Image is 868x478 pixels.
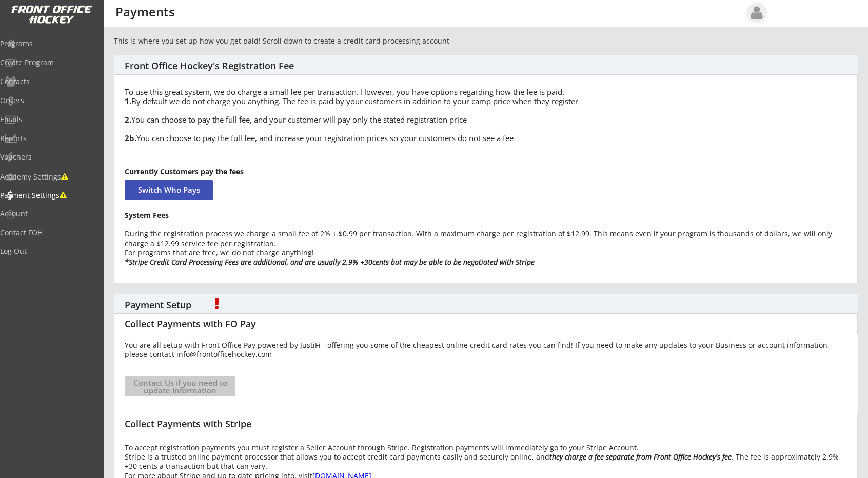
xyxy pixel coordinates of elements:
div: Collect Payments with FO Pay [125,318,261,330]
div: Collect Payments with Stripe [125,419,254,430]
div: To use this great system, we do charge a small fee per transaction. However, you have options reg... [125,87,847,143]
strong: System Fees [125,210,169,220]
em: *Stripe Credit Card Processing Fees are additional, and are usually 2.9% +30cents but may be able... [125,257,535,267]
strong: 2b. [125,133,136,143]
div: Payment Setup [125,300,207,311]
strong: 2. [125,114,131,125]
button: Switch Who Pays [125,180,213,200]
div: You are all setup with Front Office Pay powered by JustiFi - offering you some of the cheapest on... [125,341,847,359]
div: Currently Customers pay the fees [125,168,847,175]
div: During the registration process we charge a small fee of 2% + $0.99 per transaction. With a maxim... [125,211,847,267]
em: they charge a fee separate from Front Office Hockey's fee [549,452,732,462]
button: Contact Us if you need to update information [125,376,235,396]
div: Front Office Hockey's Registration Fee [125,61,583,72]
div: This is where you set up how you get paid! Scroll down to create a credit card processing account [114,36,547,46]
strong: 1. [125,96,131,106]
